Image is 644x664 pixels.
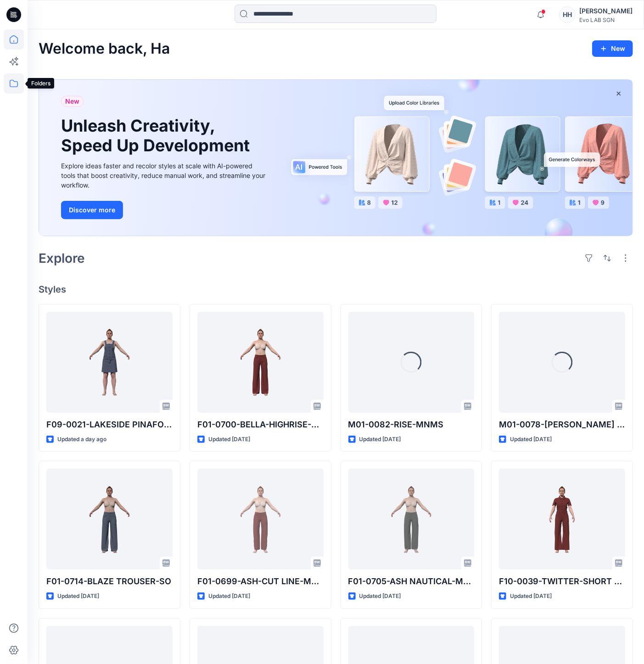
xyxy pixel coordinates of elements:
[208,435,250,444] p: Updated [DATE]
[359,592,401,601] p: Updated [DATE]
[46,575,173,588] p: F01-0714-BLAZE TROUSER-SO
[499,469,625,570] a: F10-0039-TWITTER-SHORT SLEEVE-MNMS
[579,6,633,17] div: [PERSON_NAME]
[197,312,324,413] a: F01-0700-BELLA-HIGHRISE-MNMS
[61,116,254,155] h1: Unleash Creativity, Speed Up Development
[559,6,576,23] div: HH
[61,161,268,190] div: Explore ideas faster and recolor styles at scale with AI-powered tools that boost creativity, red...
[348,418,475,431] p: M01-0082-RISE-MNMS
[57,435,106,444] p: Updated a day ago
[579,17,633,23] div: Evo LAB SGN
[39,251,85,266] h2: Explore
[348,469,475,570] a: F01-0705-ASH NAUTICAL-MNMS
[208,592,250,601] p: Updated [DATE]
[359,435,401,444] p: Updated [DATE]
[197,418,324,431] p: F01-0700-BELLA-HIGHRISE-MNMS
[499,575,625,588] p: F10-0039-TWITTER-SHORT SLEEVE-MNMS
[46,418,173,431] p: F09-0021-LAKESIDE PINAFORE-[GEOGRAPHIC_DATA]
[499,418,625,431] p: M01-0078-[PERSON_NAME] CLASSIC-MNMS
[46,312,173,413] a: F09-0021-LAKESIDE PINAFORE-MNMS
[197,469,324,570] a: F01-0699-ASH-CUT LINE-MNMS
[510,592,552,601] p: Updated [DATE]
[57,592,99,601] p: Updated [DATE]
[348,575,475,588] p: F01-0705-ASH NAUTICAL-MNMS
[197,575,324,588] p: F01-0699-ASH-CUT LINE-MNMS
[65,96,79,107] span: New
[592,40,633,57] button: New
[61,201,268,219] a: Discover more
[510,435,552,444] p: Updated [DATE]
[39,284,633,295] h4: Styles
[39,40,170,57] h2: Welcome back, Ha
[46,469,173,570] a: F01-0714-BLAZE TROUSER-SO
[61,201,123,219] button: Discover more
